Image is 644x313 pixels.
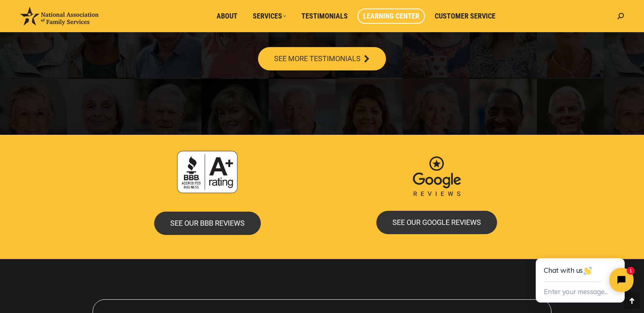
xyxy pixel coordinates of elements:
a: Testimonials [296,8,353,24]
span: SEE OUR GOOGLE REVIEWS [392,219,481,226]
img: Accredited A+ with Better Business Bureau [177,151,237,193]
a: SEE MORE TESTIMONIALS [258,47,386,70]
span: Learning Center [363,12,419,21]
a: SEE OUR GOOGLE REVIEWS [376,211,497,234]
a: SEE OUR BBB REVIEWS [154,212,261,235]
img: National Association of Family Services [20,7,99,25]
img: Google Reviews [407,151,467,203]
a: Customer Service [429,8,501,24]
a: Learning Center [357,8,425,24]
span: Testimonials [301,12,348,21]
span: Services [253,12,286,21]
a: About [211,8,243,24]
iframe: Tidio Chat [518,233,644,313]
span: SEE OUR BBB REVIEWS [170,220,245,227]
span: About [217,12,237,21]
span: SEE MORE TESTIMONIALS [274,55,361,62]
span: Customer Service [435,12,495,21]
